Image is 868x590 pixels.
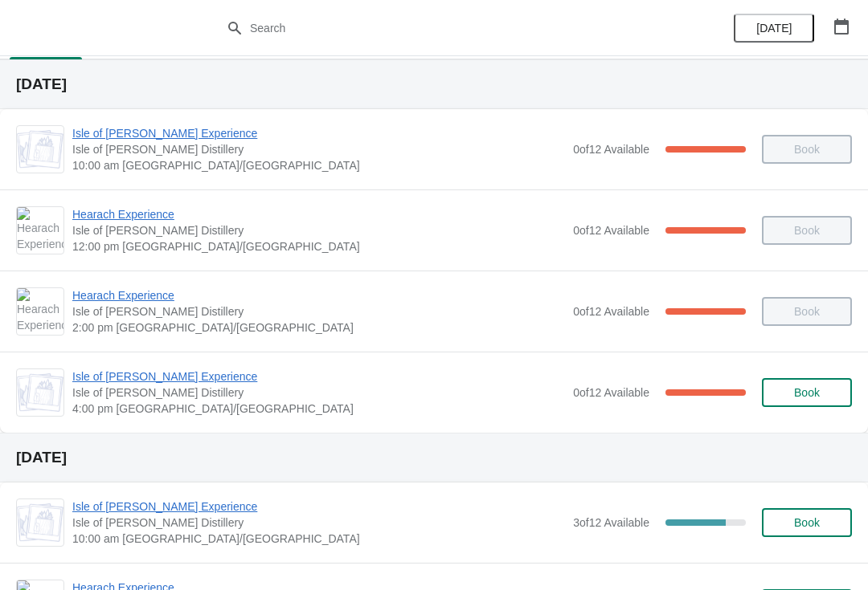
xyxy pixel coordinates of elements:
[573,143,649,156] span: 0 of 12 Available
[573,305,649,318] span: 0 of 12 Available
[17,207,63,254] img: Hearach Experience | Isle of Harris Distillery | 12:00 pm Europe/London
[762,508,852,537] button: Book
[17,503,63,542] img: Isle of Harris Gin Experience | Isle of Harris Distillery | 10:00 am Europe/London
[249,14,651,43] input: Search
[72,515,565,531] span: Isle of [PERSON_NAME] Distillery
[72,125,565,141] span: Isle of [PERSON_NAME] Experience
[17,130,63,169] img: Isle of Harris Gin Experience | Isle of Harris Distillery | 10:00 am Europe/London
[72,303,565,319] span: Isle of [PERSON_NAME] Distillery
[72,141,565,157] span: Isle of [PERSON_NAME] Distillery
[762,378,852,407] button: Book
[72,222,565,238] span: Isle of [PERSON_NAME] Distillery
[573,516,649,529] span: 3 of 12 Available
[72,401,565,417] span: 4:00 pm [GEOGRAPHIC_DATA]/[GEOGRAPHIC_DATA]
[72,287,565,303] span: Hearach Experience
[573,386,649,399] span: 0 of 12 Available
[794,386,820,399] span: Book
[72,157,565,173] span: 10:00 am [GEOGRAPHIC_DATA]/[GEOGRAPHIC_DATA]
[573,224,649,237] span: 0 of 12 Available
[72,238,565,254] span: 12:00 pm [GEOGRAPHIC_DATA]/[GEOGRAPHIC_DATA]
[17,373,63,412] img: Isle of Harris Gin Experience | Isle of Harris Distillery | 4:00 pm Europe/London
[72,368,565,385] span: Isle of [PERSON_NAME] Experience
[72,385,565,401] span: Isle of [PERSON_NAME] Distillery
[734,14,814,43] button: [DATE]
[72,531,565,547] span: 10:00 am [GEOGRAPHIC_DATA]/[GEOGRAPHIC_DATA]
[16,450,852,466] h2: [DATE]
[17,288,63,335] img: Hearach Experience | Isle of Harris Distillery | 2:00 pm Europe/London
[16,76,852,92] h2: [DATE]
[756,22,792,35] span: [DATE]
[72,319,565,336] span: 2:00 pm [GEOGRAPHIC_DATA]/[GEOGRAPHIC_DATA]
[72,498,565,515] span: Isle of [PERSON_NAME] Experience
[72,206,565,222] span: Hearach Experience
[794,516,820,529] span: Book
